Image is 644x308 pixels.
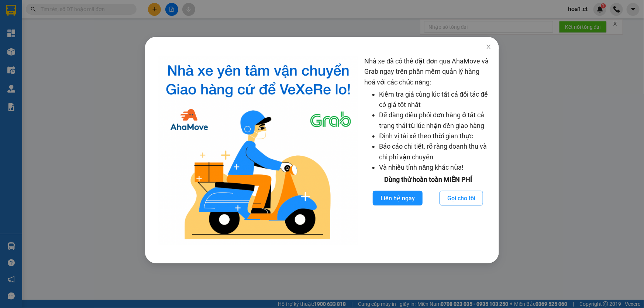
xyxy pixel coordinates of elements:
button: Close [478,37,499,58]
span: close [486,44,492,50]
span: Gọi cho tôi [447,194,475,203]
li: Định vị tài xế theo thời gian thực [379,131,492,141]
button: Gọi cho tôi [440,191,483,205]
li: Kiểm tra giá cùng lúc tất cả đối tác để có giá tốt nhất [379,89,492,110]
img: logo [158,56,359,245]
div: Nhà xe đã có thể đặt đơn qua AhaMove và Grab ngay trên phần mềm quản lý hàng hoá với các chức năng: [364,56,492,245]
li: Báo cáo chi tiết, rõ ràng doanh thu và chi phí vận chuyển [379,141,492,162]
span: Liên hệ ngay [380,194,415,203]
li: Và nhiều tính năng khác nữa! [379,162,492,173]
button: Liên hệ ngay [373,191,423,205]
li: Dễ dàng điều phối đơn hàng ở tất cả trạng thái từ lúc nhận đến giao hàng [379,110,492,131]
div: Dùng thử hoàn toàn MIỄN PHÍ [364,174,492,185]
